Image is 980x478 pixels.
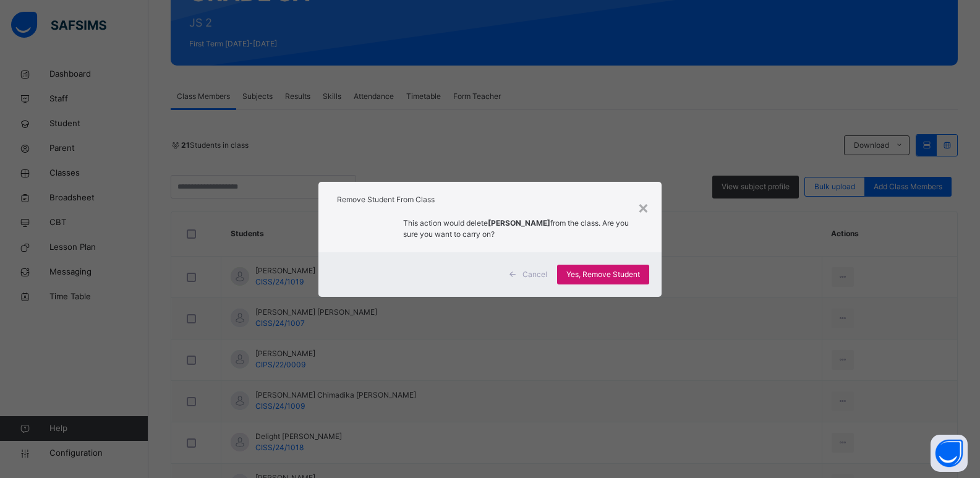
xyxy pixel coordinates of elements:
[637,194,649,220] div: ×
[337,194,643,205] h1: Remove Student From Class
[931,435,968,472] button: Open asap
[522,269,547,280] span: Cancel
[403,218,644,240] p: This action would delete from the class. Are you sure you want to carry on?
[488,218,550,228] strong: [PERSON_NAME]
[566,269,640,280] span: Yes, Remove Student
